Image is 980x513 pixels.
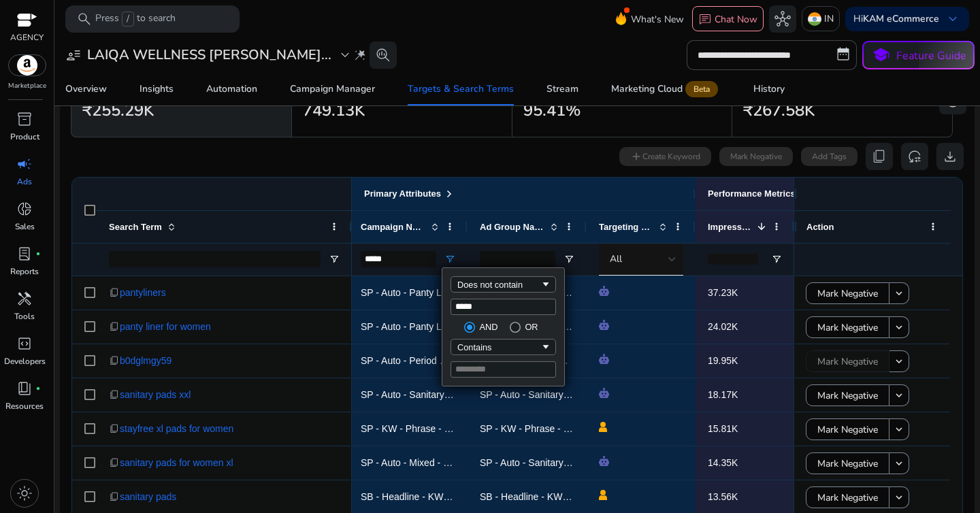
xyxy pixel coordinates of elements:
div: Targets & Search Terms [408,84,514,94]
p: Resources [5,400,44,412]
mat-icon: keyboard_arrow_down [893,389,905,401]
input: Search Term Filter Input [109,251,321,267]
div: Stream [546,84,578,94]
h2: ₹267.58K [743,101,815,120]
div: Does not contain [457,280,540,290]
span: keyboard_arrow_down [945,11,961,27]
span: Search Term [109,222,162,232]
p: 24.02K [708,313,782,341]
span: Mark Negative [817,280,878,308]
div: AND [479,322,497,332]
span: SB - Headline - KW - Phrase - Sanitary Pads_XL_15 Pack - PO3 - B09FKBP8TZ - KAM - [DATE] [480,491,888,502]
span: SP - Auto - Mixed - Sanitary Pads - BIS - KAM - [DATE] 15:41:36.674 [361,457,652,468]
span: lab_profile [16,246,33,262]
span: fiber_manual_record [35,251,41,256]
input: Filter Value [451,299,556,315]
div: OR [525,322,538,332]
p: 13.56K [708,483,782,511]
div: Marketing Cloud [611,84,721,95]
p: Sales [15,220,35,233]
p: Ads [17,176,32,188]
button: Mark Negative [806,316,889,338]
span: download [942,148,958,165]
span: Impressions [708,222,752,232]
p: Product [10,131,39,143]
p: Reports [10,265,39,278]
div: Automation [206,84,257,94]
span: add_circle [945,93,961,109]
div: Insights [140,84,174,94]
span: SP - KW - Phrase - Sanitary Pads_XL_15 Pack - PO1 - B07PSCSYBP - KAM - [DATE] 17:13:36.324 [361,423,784,434]
span: inventory_2 [16,111,33,127]
span: donut_small [16,201,33,217]
span: light_mode [16,485,33,501]
div: Filtering operator [451,339,556,355]
h3: LAIQA WELLNESS [PERSON_NAME]... [87,47,331,63]
span: content_copy [109,457,120,468]
h2: ₹255.29K [82,101,154,120]
span: content_copy [109,389,120,400]
span: panty liner for women [120,313,211,341]
span: sanitary pads [120,483,176,511]
div: Column Filter [442,267,565,386]
span: Primary Attributes [364,188,441,199]
p: 37.23K [708,279,782,307]
span: Mark Negative [817,484,878,512]
mat-icon: keyboard_arrow_down [893,457,905,469]
p: 14.35K [708,449,782,477]
span: book_4 [16,380,33,397]
span: Beta [685,81,718,97]
span: search_insights [375,47,391,63]
button: chatChat Now [692,6,764,32]
b: KAM eCommerce [863,12,939,25]
span: SP - Auto - Sanitary Pads_XXL_10 Pack - PO1 - B0BB31QFYZ - KAM - [DATE] 17:36:12.573 [480,389,873,400]
input: Campaign Name Filter Input [361,251,436,267]
p: Hi [853,14,939,24]
span: What's New [631,7,684,31]
p: AGENCY [10,31,44,44]
mat-icon: keyboard_arrow_down [893,321,905,333]
span: SP - Auto - Sanitary Pads - XL - PO15 - B0FJLXXFGN - KAM - [DATE] 13:35:20.022 [480,457,835,468]
span: content_copy [109,423,120,434]
p: 19.95K [708,347,782,375]
span: content_copy [109,355,120,366]
p: Feature Guide [896,48,966,64]
button: Open Filter Menu [444,254,455,265]
h2: 95.41% [523,101,581,120]
span: All [610,252,622,265]
span: sanitary pads for women xl [120,449,233,477]
div: Overview [65,84,107,94]
span: fiber_manual_record [35,386,41,391]
button: reset_settings [901,143,928,170]
button: hub [769,5,796,33]
button: Open Filter Menu [563,254,574,265]
span: user_attributes [65,47,82,63]
span: content_copy [109,491,120,502]
span: content_copy [109,287,120,298]
span: Targeting Type [599,222,653,232]
p: Tools [14,310,35,322]
span: Performance Metrics [708,188,796,199]
span: stayfree xl pads for women [120,415,233,443]
button: search_insights [370,42,397,69]
p: Chat Now [715,13,757,26]
span: Mark Negative [817,348,878,376]
span: Mark Negative [817,382,878,410]
span: SP - Auto - Panty Liners_40 Pcs_PO1 - B0B7RDNKX5 - KAM - [DATE] [361,321,659,332]
button: Mark Negative [806,452,889,474]
span: search [76,11,93,27]
span: Campaign Name [361,222,425,232]
button: Open Filter Menu [771,254,782,265]
span: handyman [16,291,33,307]
span: wand_stars [353,48,367,62]
button: Mark Negative [806,350,889,372]
input: Ad Group Name Filter Input [480,251,555,267]
span: Mark Negative [817,416,878,444]
span: SB - Headline - KW - Phrase - Sanitary Pads_XL_15 Pack - PO3 - B09FKBP8TZ - KAM - [DATE] [361,491,769,502]
span: Action [806,222,834,232]
span: SP - Auto - Panty Liners_40 Pcs_PO1 - B0B7RDNKX5 - KAM - [DATE] [361,287,659,298]
span: campaign [16,156,33,172]
mat-icon: keyboard_arrow_down [893,287,905,299]
span: sanitary pads xxl [120,381,191,409]
h2: 749.13K [303,101,365,120]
